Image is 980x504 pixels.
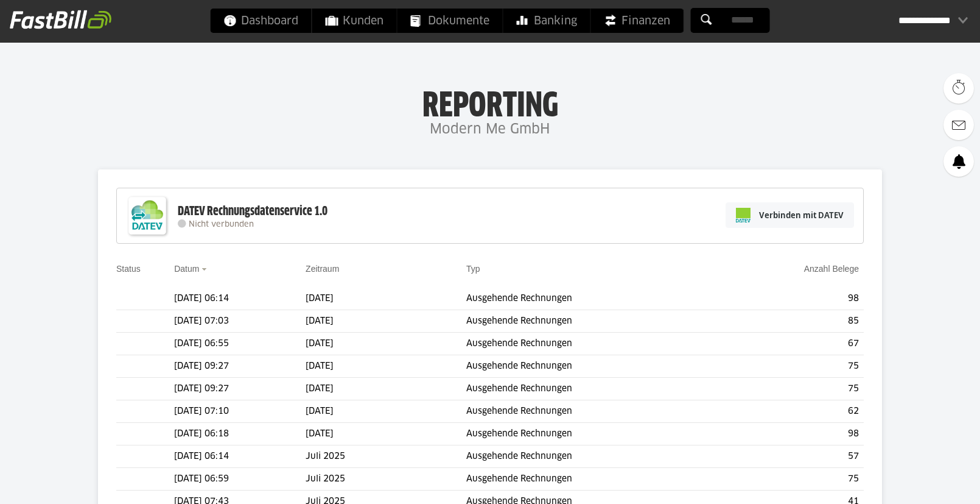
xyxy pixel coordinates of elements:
[720,468,864,491] td: 75
[503,9,590,33] a: Banking
[306,378,466,400] td: [DATE]
[466,355,720,378] td: Ausgehende Rechnungen
[306,468,466,491] td: Juli 2025
[720,333,864,355] td: 67
[466,288,720,310] td: Ausgehende Rechnungen
[720,423,864,445] td: 98
[466,333,720,355] td: Ausgehende Rechnungen
[306,400,466,423] td: [DATE]
[517,9,577,33] span: Banking
[312,9,397,33] a: Kunden
[174,400,306,423] td: [DATE] 07:10
[306,333,466,355] td: [DATE]
[726,202,854,228] a: Verbinden mit DATEV
[306,423,466,445] td: [DATE]
[306,445,466,468] td: Juli 2025
[604,9,670,33] span: Finanzen
[174,333,306,355] td: [DATE] 06:55
[886,467,968,498] iframe: Öffnet ein Widget, in dem Sie weitere Informationen finden
[720,355,864,378] td: 75
[178,204,327,219] div: DATEV Rechnungsdatenservice 1.0
[122,86,858,118] h1: Reporting
[306,355,466,378] td: [DATE]
[759,209,844,221] span: Verbinden mit DATEV
[804,264,859,274] a: Anzahl Belege
[466,468,720,491] td: Ausgehende Rechnungen
[720,400,864,423] td: 62
[411,9,489,33] span: Dokumente
[326,9,383,33] span: Kunden
[174,310,306,333] td: [DATE] 07:03
[720,378,864,400] td: 75
[174,264,199,274] a: Datum
[224,9,298,33] span: Dashboard
[174,423,306,445] td: [DATE] 06:18
[466,310,720,333] td: Ausgehende Rechnungen
[466,400,720,423] td: Ausgehende Rechnungen
[211,9,312,33] a: Dashboard
[466,378,720,400] td: Ausgehende Rechnungen
[10,10,111,29] img: fastbill_logo_white.png
[736,208,751,222] img: pi-datev-logo-farbig-24.svg
[466,423,720,445] td: Ausgehende Rechnungen
[720,445,864,468] td: 57
[720,310,864,333] td: 85
[174,468,306,491] td: [DATE] 06:59
[306,288,466,310] td: [DATE]
[201,268,209,271] img: sort_desc.gif
[116,264,141,274] a: Status
[720,288,864,310] td: 98
[189,221,254,229] span: Nicht verbunden
[174,378,306,400] td: [DATE] 09:27
[466,264,480,274] a: Typ
[174,288,306,310] td: [DATE] 06:14
[466,445,720,468] td: Ausgehende Rechnungen
[306,310,466,333] td: [DATE]
[306,264,339,274] a: Zeitraum
[123,191,172,240] img: DATEV-Datenservice Logo
[174,355,306,378] td: [DATE] 09:27
[591,9,684,33] a: Finanzen
[397,9,503,33] a: Dokumente
[174,445,306,468] td: [DATE] 06:14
